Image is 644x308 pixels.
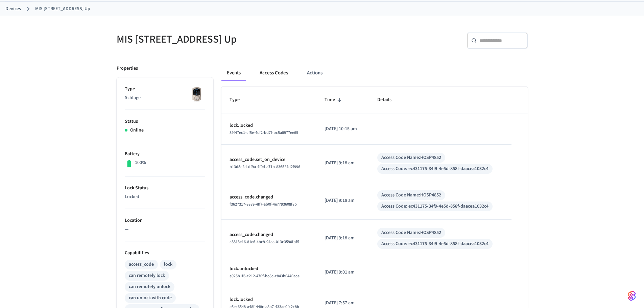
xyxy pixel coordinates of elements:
div: Access Code Name: HOSP4852 [381,229,441,236]
span: b13d5c2d-df9a-4f0d-a71b-836524d2f996 [230,164,300,170]
button: Actions [302,65,328,81]
a: MIS [STREET_ADDRESS] Up [35,5,90,13]
span: Type [230,95,248,105]
p: Lock Status [125,185,205,192]
p: Locked [125,193,205,200]
span: c8813e16-81e6-4bc9-94aa-013c3590fbf5 [230,239,299,245]
div: Access Code: ec431175-34f9-4e5d-858f-daacea1032c4 [381,165,488,172]
p: Capabilities [125,250,205,257]
div: can remotely unlock [129,283,170,290]
button: Access Codes [254,65,293,81]
div: can unlock with code [129,294,172,302]
p: 100% [135,159,146,166]
button: Events [221,65,246,81]
p: [DATE] 9:18 am [325,197,361,204]
p: Location [125,217,205,224]
p: Status [125,118,205,125]
a: Devices [5,5,21,13]
div: can remotely lock [129,272,165,279]
p: [DATE] 7:57 am [325,300,361,307]
div: Access Code: ec431175-34f9-4e5d-858f-daacea1032c4 [381,203,488,210]
p: — [125,226,205,233]
img: Schlage Sense Smart Deadbolt with Camelot Trim, Front [188,86,205,102]
p: [DATE] 9:18 am [325,160,361,167]
p: [DATE] 10:15 am [325,125,361,133]
div: ant example [221,65,528,81]
p: access_code.changed [230,231,308,238]
p: access_code.changed [230,194,308,201]
img: SeamLogoGradient.69752ec5.svg [628,290,636,301]
div: lock [164,261,172,268]
div: Access Code Name: HOSP4852 [381,154,441,161]
p: Schlage [125,94,205,101]
h5: MIS [STREET_ADDRESS] Up [117,32,318,46]
p: Properties [117,65,138,72]
p: [DATE] 9:18 am [325,235,361,242]
div: Access Code Name: HOSP4852 [381,192,441,199]
p: access_code.set_on_device [230,156,308,163]
div: access_code [129,261,154,268]
div: Access Code: ec431175-34f9-4e5d-858f-daacea1032c4 [381,240,488,247]
p: [DATE] 9:01 am [325,269,361,276]
span: f3627317-8889-4ff7-ab0f-4e7793608f8b [230,202,297,207]
p: Battery [125,150,205,158]
span: Details [377,95,400,105]
span: a925b1f6-c212-470f-bc8c-c843b0440ace [230,273,300,279]
span: 39f47ec1-cf5e-4cf2-bd7f-bc5a8977ee65 [230,130,298,136]
p: Type [125,86,205,93]
span: Time [325,95,344,105]
p: lock.unlocked [230,265,308,273]
p: lock.locked [230,122,308,129]
p: lock.locked [230,296,308,303]
p: Online [130,127,144,134]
